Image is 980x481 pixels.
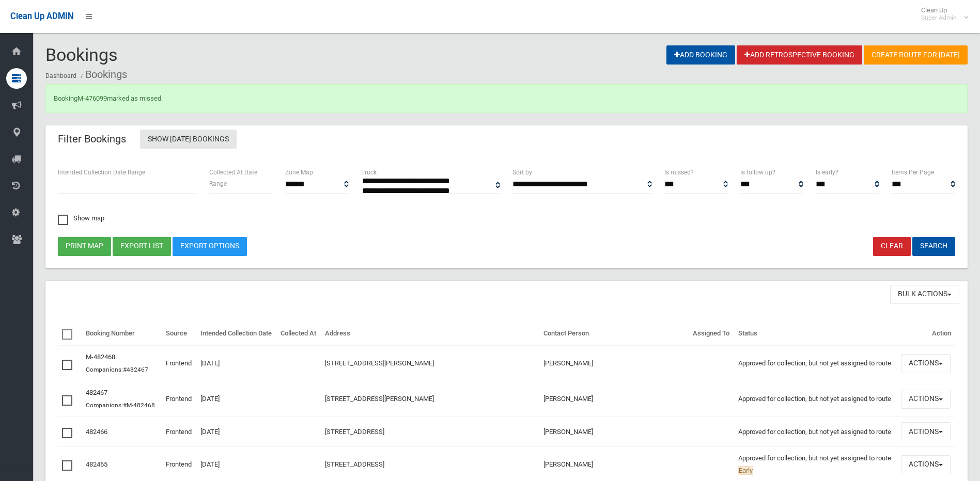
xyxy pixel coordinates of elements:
[196,345,277,381] td: [DATE]
[325,359,434,367] a: [STREET_ADDRESS][PERSON_NAME]
[361,167,377,178] label: Truck
[45,129,138,149] header: Filter Bookings
[276,322,321,346] th: Collected At
[162,417,196,447] td: Frontend
[10,11,73,21] span: Clean Up ADMIN
[58,215,104,221] span: Show map
[58,237,111,256] button: Print map
[738,466,753,475] span: Early
[123,366,148,373] a: #482467
[86,366,150,373] small: Companions:
[86,428,107,436] a: 482466
[162,345,196,381] td: Frontend
[162,381,196,417] td: Frontend
[734,345,897,381] td: Approved for collection, but not yet assigned to route
[901,455,951,474] button: Actions
[45,72,76,79] a: Dashboard
[325,395,434,403] a: [STREET_ADDRESS][PERSON_NAME]
[539,345,689,381] td: [PERSON_NAME]
[140,130,237,149] a: Show [DATE] Bookings
[82,322,162,346] th: Booking Number
[173,237,247,256] a: Export Options
[113,237,171,256] button: Export list
[86,402,157,409] small: Companions:
[325,428,384,436] a: [STREET_ADDRESS]
[901,390,951,409] button: Actions
[912,237,955,256] button: Search
[86,353,115,361] a: M-482468
[916,6,967,22] span: Clean Up
[734,322,897,346] th: Status
[45,84,968,113] div: Booking marked as missed.
[321,322,539,346] th: Address
[737,45,862,65] a: Add Retrospective Booking
[539,417,689,447] td: [PERSON_NAME]
[901,422,951,441] button: Actions
[734,417,897,447] td: Approved for collection, but not yet assigned to route
[123,402,155,409] a: #M-482468
[539,381,689,417] td: [PERSON_NAME]
[86,389,107,396] a: 482467
[734,381,897,417] td: Approved for collection, but not yet assigned to route
[539,322,689,346] th: Contact Person
[325,460,384,468] a: [STREET_ADDRESS]
[873,237,911,256] a: Clear
[78,65,127,84] li: Bookings
[689,322,734,346] th: Assigned To
[196,381,277,417] td: [DATE]
[666,45,735,65] a: Add Booking
[45,44,118,65] span: Bookings
[162,322,196,346] th: Source
[897,322,955,346] th: Action
[890,285,959,304] button: Bulk Actions
[86,460,107,468] a: 482465
[901,354,951,373] button: Actions
[864,45,968,65] a: Create route for [DATE]
[921,14,957,22] small: Super Admin
[196,417,277,447] td: [DATE]
[196,322,277,346] th: Intended Collection Date
[77,94,107,102] a: M-476099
